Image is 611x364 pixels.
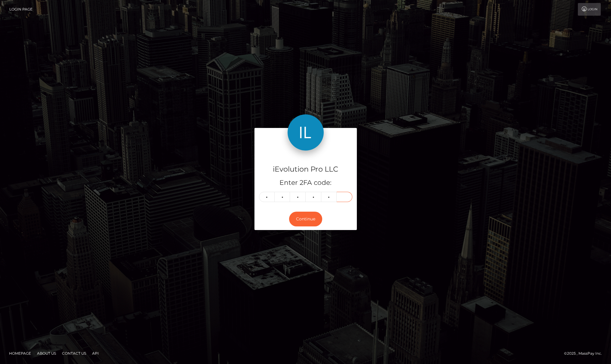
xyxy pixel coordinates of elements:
[289,212,322,226] button: Continue
[259,178,352,188] h5: Enter 2FA code:
[564,350,606,357] div: © 2025 , MassPay Inc.
[578,3,601,16] a: Login
[60,349,89,358] a: Contact Us
[9,3,33,16] a: Login Page
[7,349,33,358] a: Homepage
[35,349,58,358] a: About Us
[259,164,352,175] h4: iEvolution Pro LLC
[288,114,324,151] img: iEvolution Pro LLC
[90,349,101,358] a: API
